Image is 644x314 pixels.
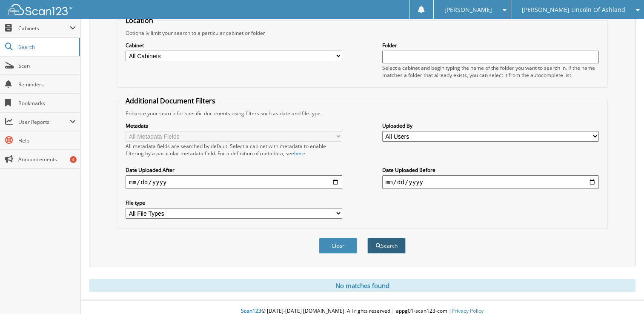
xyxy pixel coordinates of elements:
label: Date Uploaded Before [382,166,599,174]
div: Optionally limit your search to a particular cabinet or folder [121,29,603,37]
span: [PERSON_NAME] [444,7,492,12]
iframe: Chat Widget [601,273,644,314]
span: User Reports [18,118,70,126]
span: [PERSON_NAME] Lincoln Of Ashland [522,7,625,12]
span: Reminders [18,81,76,88]
span: Scan [18,62,76,69]
div: Enhance your search for specific documents using filters such as date and file type. [121,110,603,117]
label: Folder [382,42,599,49]
button: Search [367,238,406,254]
img: scan123-logo-white.svg [9,4,72,15]
span: Bookmarks [18,100,76,107]
legend: Additional Document Filters [121,96,220,106]
label: Uploaded By [382,122,599,129]
div: All metadata fields are searched by default. Select a cabinet with metadata to enable filtering b... [126,143,342,157]
legend: Location [121,16,157,25]
label: Date Uploaded After [126,166,342,174]
span: Help [18,137,76,144]
button: Clear [319,238,357,254]
span: Search [18,43,74,51]
input: end [382,175,599,189]
div: Select a cabinet and begin typing the name of the folder you want to search in. If the name match... [382,64,599,79]
input: start [126,175,342,189]
span: Cabinets [18,25,70,32]
div: No matches found [89,279,635,292]
span: Announcements [18,156,76,163]
label: Cabinet [126,42,342,49]
a: here [294,150,305,157]
label: Metadata [126,122,342,129]
label: File type [126,199,342,206]
div: 4 [70,156,77,163]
